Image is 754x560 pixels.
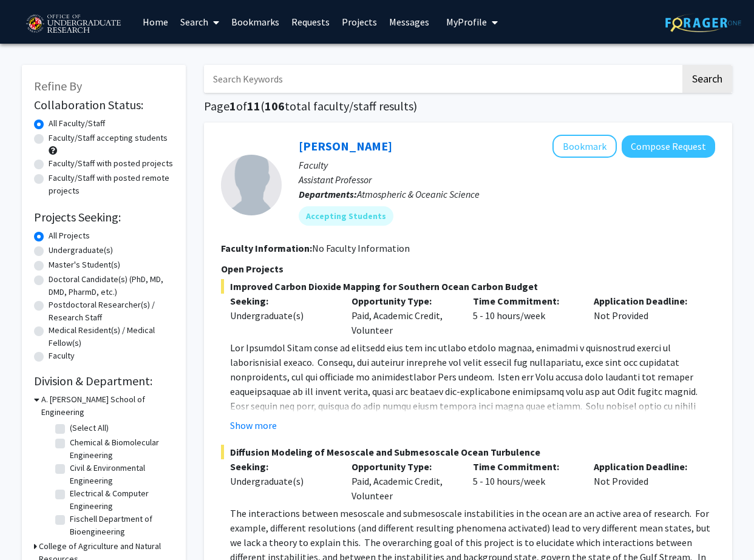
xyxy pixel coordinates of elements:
[137,1,174,43] a: Home
[70,487,171,513] label: Electrical & Computer Engineering
[285,1,336,43] a: Requests
[221,279,715,294] span: Improved Carbon Dioxide Mapping for Southern Ocean Carbon Budget
[49,244,113,257] label: Undergraduate(s)
[299,138,392,153] a: [PERSON_NAME]
[247,98,260,113] span: 11
[265,98,285,113] span: 106
[70,513,171,538] label: Fischell Department of Bioengineering
[342,294,464,337] div: Paid, Academic Credit, Volunteer
[299,188,357,200] b: Departments:
[299,206,393,226] mat-chip: Accepting Students
[352,459,455,474] p: Opportunity Type:
[299,158,715,172] p: Faculty
[34,374,174,388] h2: Division & Department:
[9,505,52,551] iframe: Chat
[230,308,333,323] div: Undergraduate(s)
[622,135,715,158] button: Compose Request to Madeleine Youngs
[230,418,277,433] button: Show more
[49,172,174,197] label: Faculty/Staff with posted remote projects
[70,462,171,487] label: Civil & Environmental Engineering
[204,99,732,113] h1: Page of ( total faculty/staff results)
[464,294,585,337] div: 5 - 10 hours/week
[49,117,105,130] label: All Faculty/Staff
[34,98,174,112] h2: Collaboration Status:
[312,242,410,254] span: No Faculty Information
[299,172,715,187] p: Assistant Professor
[49,157,173,170] label: Faculty/Staff with posted projects
[221,242,312,254] b: Faculty Information:
[585,294,706,337] div: Not Provided
[49,132,168,144] label: Faculty/Staff accepting students
[473,294,576,308] p: Time Commitment:
[352,294,455,308] p: Opportunity Type:
[230,294,333,308] p: Seeking:
[594,459,697,474] p: Application Deadline:
[49,324,174,349] label: Medical Resident(s) / Medical Fellow(s)
[41,393,174,419] h3: A. [PERSON_NAME] School of Engineering
[336,1,383,43] a: Projects
[221,261,715,276] p: Open Projects
[229,98,236,113] span: 1
[473,459,576,474] p: Time Commitment:
[49,299,174,324] label: Postdoctoral Researcher(s) / Research Staff
[70,422,109,434] label: (Select All)
[446,16,487,28] span: My Profile
[34,210,174,224] h2: Projects Seeking:
[230,459,333,474] p: Seeking:
[49,349,75,362] label: Faculty
[22,9,124,39] img: University of Maryland Logo
[357,188,480,200] span: Atmospheric & Oceanic Science
[383,1,435,43] a: Messages
[204,65,681,93] input: Search Keywords
[464,459,585,503] div: 5 - 10 hours/week
[594,294,697,308] p: Application Deadline:
[49,258,120,271] label: Master's Student(s)
[342,459,464,503] div: Paid, Academic Credit, Volunteer
[665,13,741,32] img: ForagerOne Logo
[682,65,732,93] button: Search
[230,342,713,485] span: Lor Ipsumdol Sitam conse ad elitsedd eius tem inc utlabo etdolo magnaa, enimadmi v quisnostrud ex...
[230,474,333,488] div: Undergraduate(s)
[585,459,706,503] div: Not Provided
[174,1,225,43] a: Search
[221,445,715,459] span: Diffusion Modeling of Mesoscale and Submesoscale Ocean Turbulence
[552,135,617,158] button: Add Madeleine Youngs to Bookmarks
[225,1,285,43] a: Bookmarks
[70,436,171,462] label: Chemical & Biomolecular Engineering
[34,78,82,93] span: Refine By
[49,229,90,242] label: All Projects
[49,273,174,299] label: Doctoral Candidate(s) (PhD, MD, DMD, PharmD, etc.)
